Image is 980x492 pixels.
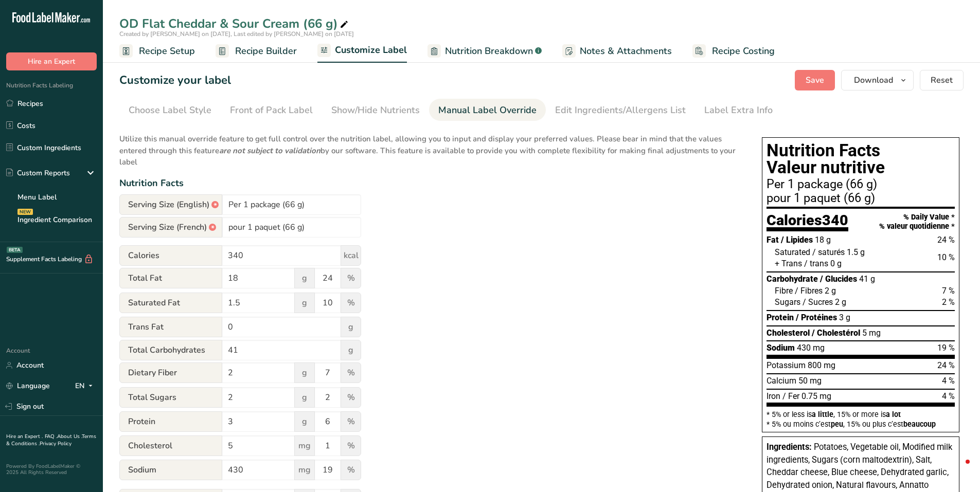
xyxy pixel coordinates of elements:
span: a lot [886,410,901,418]
span: 0 g [830,259,842,268]
span: Total Carbohydrates [119,340,222,360]
span: 10 % [937,252,955,262]
div: Manual Label Override [438,103,537,117]
span: 50 mg [798,376,822,386]
span: 430 mg [797,343,825,353]
button: Download [841,70,914,90]
div: Custom Reports [6,168,70,178]
a: Recipe Builder [216,40,297,63]
a: FAQ . [45,433,57,440]
span: / Cholestérol [812,328,860,338]
span: mg [294,460,315,480]
span: Carbohydrate [767,274,818,284]
div: NEW [17,209,33,215]
div: EN [75,380,97,392]
div: pour 1 paquet (66 g) [767,192,955,205]
span: Serving Size (French) [119,217,222,238]
a: Terms & Conditions . [6,433,96,447]
span: Fibre [775,286,793,296]
span: peu [831,420,843,428]
span: Saturated [775,247,810,257]
div: Calories [767,213,848,232]
span: Saturated Fat [119,293,222,313]
span: / Fibres [795,286,823,296]
div: % Daily Value * % valeur quotidienne * [879,213,955,231]
span: / Fer [782,391,799,401]
section: * 5% or less is , 15% or more is [767,407,955,428]
span: Protein [119,411,222,432]
span: / Glucides [820,274,857,284]
div: Per 1 package (66 g) [767,178,955,191]
div: Show/Hide Nutrients [331,103,420,117]
span: g [294,411,315,432]
span: 800 mg [808,360,835,370]
span: Recipe Builder [235,44,297,58]
div: Powered By FoodLabelMaker © 2025 All Rights Reserved [6,463,97,476]
span: Notes & Attachments [580,44,672,58]
span: 0.75 mg [801,391,831,401]
a: About Us . [57,433,82,440]
span: / Protéines [796,313,837,322]
span: 3 g [839,313,850,322]
span: Reset [931,74,953,86]
div: Label Extra Info [704,103,773,117]
span: beaucoup [903,420,936,428]
button: Reset [920,70,964,90]
span: 340 [822,211,848,229]
span: mg [294,435,315,456]
a: Language [6,377,50,395]
span: Save [806,74,824,86]
span: kcal [341,245,361,266]
span: Trans Fat [119,317,222,337]
a: Customize Label [317,39,407,63]
span: a little [812,410,833,418]
span: Download [854,74,893,86]
span: Customize Label [335,43,407,57]
b: are not subject to validation [219,145,320,156]
span: + Trans [775,259,802,268]
h1: Customize your label [119,72,231,89]
span: Calories [119,245,222,266]
span: 4 % [942,376,955,386]
button: Save [795,70,835,90]
span: 24 % [937,360,955,370]
span: % [341,362,361,383]
a: Notes & Attachments [562,40,672,63]
span: Created by [PERSON_NAME] on [DATE], Last edited by [PERSON_NAME] on [DATE] [119,30,354,38]
span: 41 g [859,274,875,284]
span: 2 g [835,297,846,307]
span: / Sucres [803,297,833,307]
span: % [341,435,361,456]
span: % [341,293,361,313]
span: / trans [804,259,828,268]
span: % [341,460,361,480]
a: Privacy Policy [40,440,72,447]
div: Choose Label Style [129,103,211,117]
span: g [341,317,361,337]
span: Fat [767,235,779,245]
span: 19 % [937,343,955,353]
span: % [341,268,361,288]
a: Recipe Costing [692,40,775,63]
a: Recipe Setup [119,40,195,63]
span: Sodium [767,343,795,353]
span: 4 % [942,391,955,401]
span: Cholesterol [767,328,810,338]
div: Front of Pack Label [230,103,313,117]
span: / saturés [812,247,845,257]
span: 7 % [942,286,955,296]
div: BETA [7,247,23,253]
div: OD Flat Cheddar & Sour Cream (66 g) [119,14,350,33]
span: Protein [767,313,794,322]
span: % [341,411,361,432]
span: g [294,362,315,383]
span: Serving Size (English) [119,194,222,215]
div: * 5% ou moins c’est , 15% ou plus c’est [767,421,955,428]
a: Nutrition Breakdown [427,40,542,63]
button: Hire an Expert [6,52,97,70]
span: % [341,387,361,408]
span: Nutrition Breakdown [445,44,533,58]
span: 1.5 g [847,247,865,257]
span: Total Sugars [119,387,222,408]
span: Recipe Costing [712,44,775,58]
